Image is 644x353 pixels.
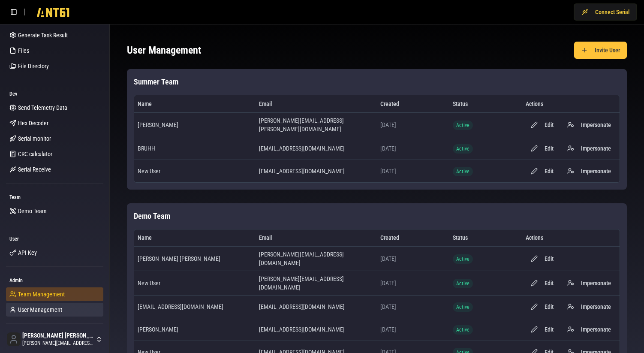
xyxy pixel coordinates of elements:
[522,95,620,112] th: Actions
[453,302,473,312] span: Active
[377,112,450,137] td: [DATE]
[18,290,65,299] span: Team Management
[562,163,616,179] button: Impersonate
[6,132,103,145] a: Serial monitor
[562,322,616,337] button: Impersonate
[134,271,256,296] td: New User
[18,31,68,39] span: Generate Task Result
[449,95,522,112] th: Status
[134,160,256,182] td: New User
[134,210,620,222] h2: Demo Team
[6,274,103,287] div: Admin
[18,165,51,174] span: Serial Receive
[256,112,377,137] td: [PERSON_NAME][EMAIL_ADDRESS][PERSON_NAME][DOMAIN_NAME]
[453,254,473,264] span: Active
[134,112,256,137] td: [PERSON_NAME]
[574,42,627,59] button: Invite User
[18,62,49,70] span: File Directory
[526,275,559,291] button: Edit
[377,95,450,112] th: Created
[18,119,48,127] span: Hex Decoder
[526,251,559,266] button: Edit
[6,204,103,218] a: Demo Team
[377,271,450,296] td: [DATE]
[562,275,616,291] button: Impersonate
[562,141,616,156] button: Impersonate
[256,318,377,341] td: [EMAIL_ADDRESS][DOMAIN_NAME]
[562,117,616,133] button: Impersonate
[6,303,103,317] a: User Management
[256,247,377,271] td: [PERSON_NAME][EMAIL_ADDRESS][DOMAIN_NAME]
[256,160,377,182] td: [EMAIL_ADDRESS][DOMAIN_NAME]
[453,121,473,130] span: Active
[562,299,616,314] button: Impersonate
[6,287,103,301] a: Team Management
[134,76,620,88] h2: Summer Team
[256,296,377,318] td: [EMAIL_ADDRESS][DOMAIN_NAME]
[6,246,103,259] a: API Key
[6,28,103,42] a: Generate Task Result
[134,95,256,112] th: Name
[6,116,103,130] a: Hex Decoder
[377,160,450,182] td: [DATE]
[526,141,559,156] button: Edit
[526,299,559,314] button: Edit
[522,229,620,247] th: Actions
[256,95,377,112] th: Email
[377,137,450,160] td: [DATE]
[453,279,473,288] span: Active
[18,134,51,143] span: Serial monitor
[18,150,52,158] span: CRC calculator
[22,340,94,347] span: [PERSON_NAME][EMAIL_ADDRESS][DOMAIN_NAME]
[18,248,37,257] span: API Key
[453,144,473,154] span: Active
[526,163,559,179] button: Edit
[18,103,67,112] span: Send Telemetry Data
[134,229,256,247] th: Name
[6,163,103,176] a: Serial Receive
[134,296,256,318] td: [EMAIL_ADDRESS][DOMAIN_NAME]
[256,137,377,160] td: [EMAIL_ADDRESS][DOMAIN_NAME]
[22,332,94,340] span: [PERSON_NAME] [PERSON_NAME]
[127,43,201,57] h1: User Management
[377,318,450,341] td: [DATE]
[256,271,377,296] td: [PERSON_NAME][EMAIL_ADDRESS][DOMAIN_NAME]
[377,296,450,318] td: [DATE]
[526,117,559,133] button: Edit
[134,318,256,341] td: [PERSON_NAME]
[453,167,473,176] span: Active
[377,247,450,271] td: [DATE]
[134,247,256,271] td: [PERSON_NAME] [PERSON_NAME]
[453,325,473,335] span: Active
[256,229,377,247] th: Email
[377,229,450,247] th: Created
[449,229,522,247] th: Status
[574,3,637,21] button: Connect Serial
[18,207,47,215] span: Demo Team
[18,305,62,314] span: User Management
[6,232,103,246] div: User
[6,59,103,73] a: File Directory
[6,190,103,204] div: Team
[6,44,103,57] a: Files
[526,322,559,337] button: Edit
[3,329,106,350] button: [PERSON_NAME] [PERSON_NAME][PERSON_NAME][EMAIL_ADDRESS][DOMAIN_NAME]
[18,46,29,55] span: Files
[6,147,103,161] a: CRC calculator
[134,137,256,160] td: BRUHH
[6,87,103,101] div: Dev
[6,101,103,115] a: Send Telemetry Data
